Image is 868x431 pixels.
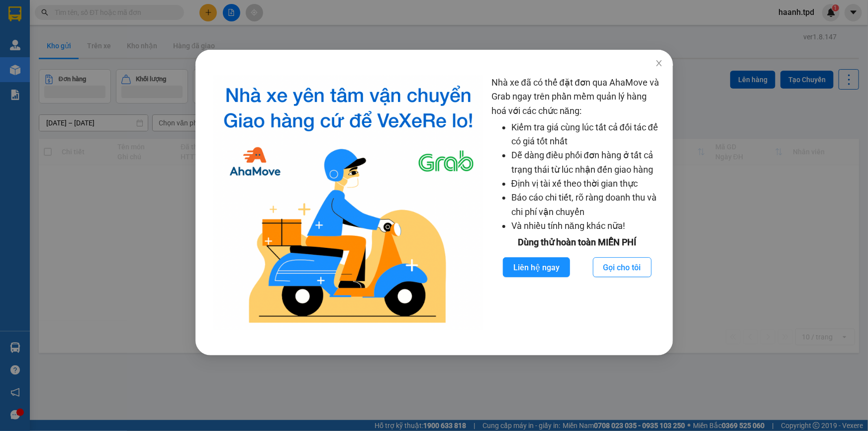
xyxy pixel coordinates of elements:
[655,59,663,67] span: close
[603,261,641,274] span: Gọi cho tôi
[491,76,663,330] div: Nhà xe đã có thể đặt đơn qua AhaMove và Grab ngay trên phần mềm quản lý hàng hoá với các chức năng:
[592,257,651,277] button: Gọi cho tôi
[511,148,663,177] li: Dễ dàng điều phối đơn hàng ở tất cả trạng thái từ lúc nhận đến giao hàng
[511,219,663,233] li: Và nhiều tính năng khác nữa!
[511,177,663,191] li: Định vị tài xế theo thời gian thực
[491,235,663,249] div: Dùng thử hoàn toàn MIỄN PHÍ
[502,257,570,277] button: Liên hệ ngay
[213,76,483,330] img: logo
[511,191,663,219] li: Báo cáo chi tiết, rõ ràng doanh thu và chi phí vận chuyển
[511,120,663,149] li: Kiểm tra giá cùng lúc tất cả đối tác để có giá tốt nhất
[513,261,559,274] span: Liên hệ ngay
[645,50,673,78] button: Close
